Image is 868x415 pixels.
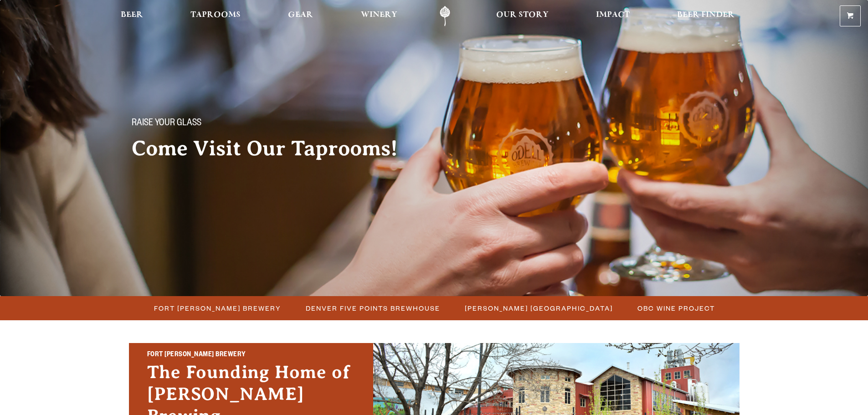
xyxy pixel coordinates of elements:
[590,6,636,26] a: Impact
[282,6,319,26] a: Gear
[115,6,149,26] a: Beer
[132,118,201,130] span: Raise your glass
[147,349,355,361] h2: Fort [PERSON_NAME] Brewery
[149,302,286,315] a: Fort [PERSON_NAME] Brewery
[121,11,143,19] span: Beer
[355,6,403,26] a: Winery
[132,137,416,160] h2: Come Visit Our Taprooms!
[465,302,613,315] span: [PERSON_NAME] [GEOGRAPHIC_DATA]
[596,11,630,19] span: Impact
[185,6,247,26] a: Taprooms
[677,11,734,19] span: Beer Finder
[288,11,313,19] span: Gear
[428,6,462,26] a: Odell Home
[632,302,719,315] a: OBC Wine Project
[154,302,281,315] span: Fort [PERSON_NAME] Brewery
[459,302,617,315] a: [PERSON_NAME] [GEOGRAPHIC_DATA]
[361,11,397,19] span: Winery
[306,302,440,315] span: Denver Five Points Brewhouse
[490,6,555,26] a: Our Story
[671,6,740,26] a: Beer Finder
[496,11,549,19] span: Our Story
[190,11,241,19] span: Taprooms
[300,302,445,315] a: Denver Five Points Brewhouse
[637,302,715,315] span: OBC Wine Project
